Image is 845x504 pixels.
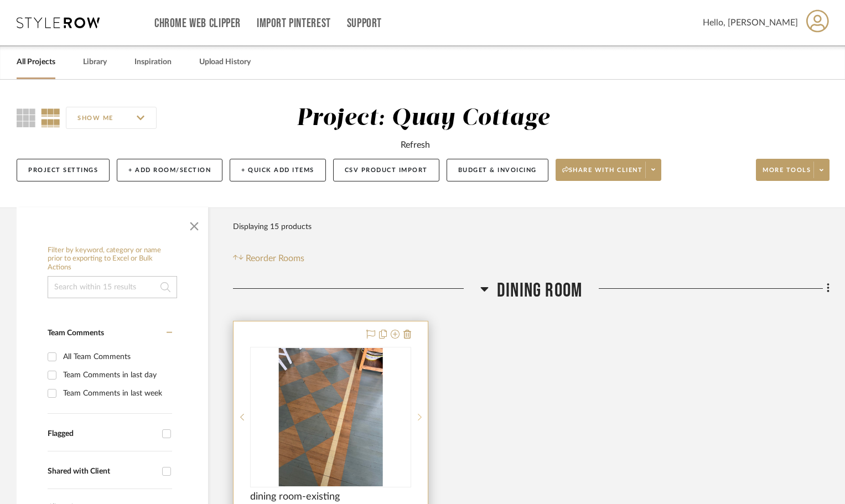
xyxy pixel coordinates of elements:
a: Chrome Web Clipper [154,19,241,28]
div: Shared with Client [48,467,157,476]
a: Inspiration [134,55,172,70]
button: Project Settings [17,159,110,181]
button: Budget & Invoicing [447,159,548,181]
span: More tools [763,166,811,183]
div: All Team Comments [63,348,169,366]
div: Project: Quay Cottage [297,107,549,130]
div: Flagged [48,429,157,439]
span: Team Comments [48,329,104,337]
div: Refresh [401,138,430,152]
h6: Filter by keyword, category or name prior to exporting to Excel or Bulk Actions [48,246,177,272]
button: Share with client [556,159,662,181]
img: dining room-existing [278,348,382,486]
input: Search within 15 results [48,276,177,298]
button: More tools [756,159,830,181]
span: Share with client [562,166,643,183]
span: Reorder Rooms [246,252,304,265]
button: + Add Room/Section [117,159,222,181]
button: + Quick Add Items [230,159,326,181]
button: Reorder Rooms [233,252,304,265]
div: Team Comments in last week [63,385,169,402]
a: Import Pinterest [257,19,331,28]
span: Dining Room [497,279,582,303]
a: Support [347,19,382,28]
a: Upload History [199,55,251,70]
a: All Projects [17,55,55,70]
div: Team Comments in last day [63,366,169,384]
div: Displaying 15 products [233,216,312,238]
div: 1 [251,347,411,487]
button: Close [183,213,205,235]
span: Hello, [PERSON_NAME] [703,16,798,29]
button: CSV Product Import [333,159,439,181]
a: Library [83,55,107,70]
span: dining room-existing [250,491,340,503]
